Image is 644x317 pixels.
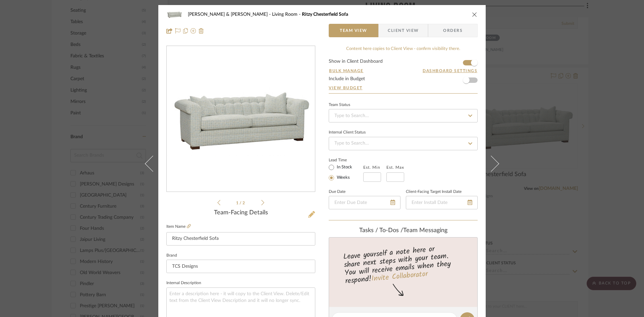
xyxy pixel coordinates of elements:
span: Orders [436,24,470,37]
a: Invite Collaborator [371,268,428,285]
span: Tasks / To-Dos / [359,227,403,233]
span: Living Room [272,12,302,17]
span: Client View [388,24,419,37]
input: Enter Item Name [166,232,315,246]
label: Internal Description [166,281,201,285]
label: Due Date [329,190,345,194]
input: Enter Due Date [329,196,400,209]
input: Type to Search… [329,109,478,122]
div: Content here copies to Client View - confirm visibility there. [329,46,478,52]
div: 0 [167,82,315,157]
span: 2 [243,201,246,205]
div: Leave yourself a note here or share next steps with your team. You will receive emails when they ... [328,242,479,287]
label: Brand [166,254,177,257]
button: Dashboard Settings [422,68,478,74]
label: Item Name [166,224,191,229]
input: Enter Install Date [406,196,478,209]
div: Internal Client Status [329,131,366,134]
label: Lead Time [329,157,363,163]
span: / [239,201,243,205]
label: Est. Max [386,165,404,170]
label: In Stock [335,164,352,170]
img: Remove from project [199,28,204,34]
mat-radio-group: Select item type [329,163,363,182]
div: team Messaging [329,227,478,234]
label: Est. Min [363,165,380,170]
input: Type to Search… [329,137,478,150]
span: 1 [236,201,239,205]
div: Team Status [329,103,350,107]
button: Bulk Manage [329,68,364,74]
span: Ritzy Chesterfield Sofa [302,12,348,17]
label: Client-Facing Target Install Date [406,190,462,194]
span: Team View [340,24,367,37]
img: 2a8e3ab6-83cf-4834-a1ab-b5847c2b1e90_436x436.jpg [167,82,315,157]
span: [PERSON_NAME] & [PERSON_NAME] [188,12,272,17]
button: close [472,11,478,17]
label: Weeks [335,175,350,181]
img: 2a8e3ab6-83cf-4834-a1ab-b5847c2b1e90_48x40.jpg [166,8,182,21]
a: View Budget [329,85,478,91]
div: Team-Facing Details [166,209,315,217]
input: Enter Brand [166,260,315,273]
